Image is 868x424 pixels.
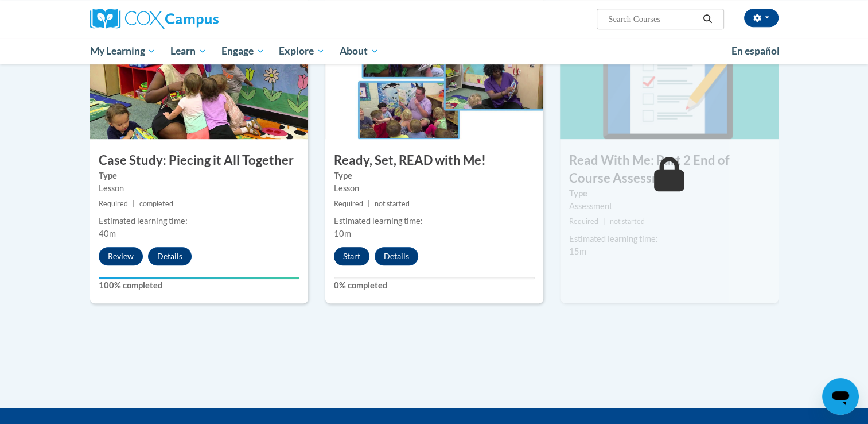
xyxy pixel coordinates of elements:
label: Type [334,169,535,182]
input: Search Courses [607,12,699,26]
span: 40m [99,229,116,238]
h3: Case Study: Piecing it All Together [90,152,308,169]
span: not started [610,217,645,226]
div: Main menu [73,38,796,64]
a: Explore [271,38,332,64]
button: Review [99,247,143,265]
span: En español [731,45,780,57]
img: Course Image [560,24,779,139]
h3: Ready, Set, READ with Me! [325,152,543,169]
a: My Learning [83,38,164,64]
img: Course Image [90,24,308,139]
label: 100% completed [99,279,299,292]
div: Assessment [569,200,770,213]
a: About [332,38,386,64]
h3: Read With Me: Part 2 End of Course Assessment [560,152,779,187]
span: completed [139,199,173,208]
img: Cox Campus [90,9,219,29]
a: Learn [163,38,214,64]
span: not started [375,199,410,208]
a: Engage [214,38,272,64]
a: Cox Campus [90,9,308,29]
button: Start [334,247,369,265]
button: Search [699,12,716,26]
div: Estimated learning time: [99,215,299,228]
img: Course Image [325,24,543,139]
label: Type [569,187,770,200]
a: En español [724,39,787,63]
button: Account Settings [744,9,779,27]
span: Required [569,217,598,226]
label: Type [99,169,299,182]
span: 10m [334,229,351,238]
span: My Learning [89,44,155,58]
span: | [368,199,370,208]
div: Lesson [334,182,535,195]
span: Required [334,199,363,208]
span: | [133,199,135,208]
button: Details [375,247,418,265]
span: Engage [221,44,264,58]
span: | [603,217,605,226]
iframe: Button to launch messaging window [822,378,859,415]
span: 15m [569,246,586,256]
span: Learn [170,44,207,58]
div: Estimated learning time: [334,215,535,228]
span: Required [99,199,128,208]
div: Lesson [99,182,299,195]
div: Your progress [99,277,299,279]
span: Explore [279,44,325,58]
label: 0% completed [334,279,535,292]
button: Details [148,247,192,265]
div: Estimated learning time: [569,233,770,245]
span: About [340,44,379,58]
